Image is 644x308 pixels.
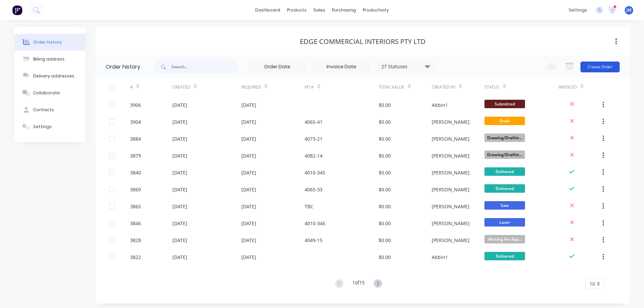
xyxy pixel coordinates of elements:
div: [PERSON_NAME] [432,220,470,227]
div: 3828 [130,237,141,244]
div: [DATE] [172,101,187,109]
div: 1 of 15 [352,279,365,289]
div: $0.00 [379,118,391,125]
div: Status [484,78,558,96]
div: Invoiced [558,78,601,96]
div: PO # [305,78,379,96]
span: Drawing/Draftin... [484,150,525,159]
div: [DATE] [241,254,256,261]
div: # [130,78,172,96]
button: Create Order [580,62,620,72]
button: Contacts [15,101,86,118]
div: Created By [432,84,456,90]
div: [PERSON_NAME] [432,203,470,210]
button: Order history [15,34,86,51]
div: $0.00 [379,101,391,109]
div: productivity [359,5,392,15]
div: Abbin1 [432,254,448,261]
div: [DATE] [241,101,256,109]
div: 3869 [130,186,141,193]
button: Billing address [15,51,86,68]
div: Status [484,84,499,90]
a: dashboard [252,5,284,15]
div: [PERSON_NAME] [432,186,470,193]
div: Total Value [379,84,404,90]
div: 4010-346 [305,220,325,227]
div: [DATE] [172,186,187,193]
div: [DATE] [241,186,256,193]
div: Billing address [33,56,65,62]
div: [DATE] [241,220,256,227]
div: $0.00 [379,254,391,261]
div: [DATE] [241,203,256,210]
div: [DATE] [241,135,256,142]
div: [DATE] [241,237,256,244]
input: Order Date [249,62,306,72]
div: TBC [305,203,313,210]
div: 27 Statuses [377,63,434,70]
div: Order history [106,63,140,71]
button: Delivery addresses [15,68,86,85]
button: Settings [15,118,86,135]
input: Search... [171,60,238,74]
div: Delivery addresses [33,73,74,79]
span: 10 [590,280,595,287]
div: [DATE] [172,254,187,261]
div: [PERSON_NAME] [432,152,470,159]
div: 3904 [130,118,141,125]
div: 3879 [130,152,141,159]
span: Submitted [484,100,525,108]
div: [DATE] [241,118,256,125]
div: [PERSON_NAME] [432,237,470,244]
div: Required [241,78,305,96]
div: Created By [432,78,484,96]
div: 3906 [130,101,141,109]
div: [DATE] [172,237,187,244]
div: 3865 [130,203,141,210]
div: [DATE] [172,152,187,159]
div: Contacts [33,107,54,113]
div: [PERSON_NAME] [432,118,470,125]
div: 4049-15 [305,237,323,244]
div: settings [565,5,591,15]
span: Drawing/Draftin... [484,134,525,142]
div: Abbin1 [432,101,448,109]
div: [PERSON_NAME] [432,135,470,142]
div: 3846 [130,220,141,227]
div: [DATE] [172,169,187,176]
img: Factory [12,5,22,15]
div: Invoiced [558,84,577,90]
span: Delivered [484,167,525,176]
div: [DATE] [241,152,256,159]
div: sales [310,5,329,15]
div: [PERSON_NAME] [432,169,470,176]
input: Invoice Date [313,62,370,72]
div: PO # [305,84,314,90]
div: [DATE] [172,135,187,142]
div: $0.00 [379,220,391,227]
div: Collaborate [33,90,60,96]
div: 4082-14 [305,152,323,159]
div: purchasing [329,5,359,15]
div: 3884 [130,135,141,142]
span: Delivered [484,184,525,193]
div: [DATE] [172,220,187,227]
div: $0.00 [379,152,391,159]
div: Required [241,84,261,90]
div: [DATE] [172,118,187,125]
div: 4065-41 [305,118,323,125]
div: $0.00 [379,169,391,176]
div: 3840 [130,169,141,176]
div: 3822 [130,254,141,261]
div: Total Value [379,78,431,96]
span: Delivered [484,252,525,260]
div: $0.00 [379,186,391,193]
div: [DATE] [241,169,256,176]
button: Collaborate [15,85,86,101]
span: JM [626,7,631,13]
div: 4065-33 [305,186,323,193]
span: Saw [484,201,525,210]
div: Created [172,84,190,90]
div: $0.00 [379,203,391,210]
div: Settings [33,124,52,130]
